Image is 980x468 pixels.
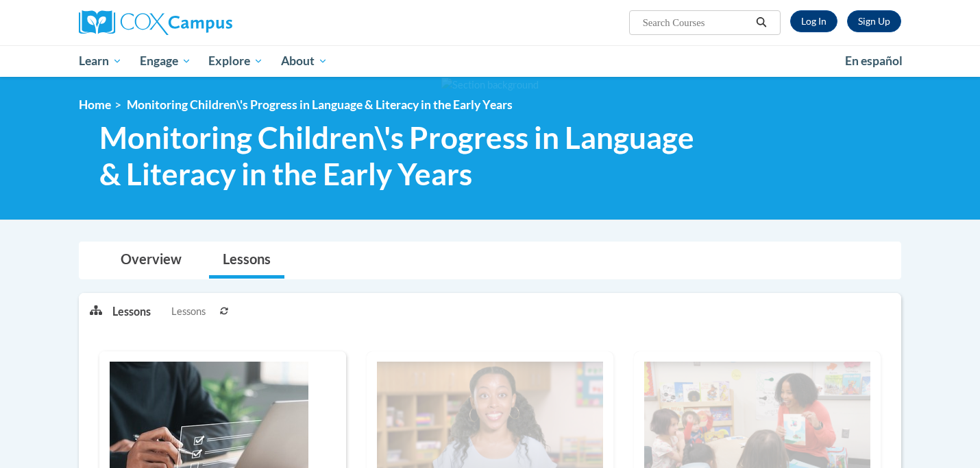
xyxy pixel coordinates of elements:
[847,10,901,32] a: Register
[127,97,513,112] span: Monitoring Children\'s Progress in Language & Literacy in the Early Years
[790,10,837,32] a: Log In
[199,45,272,77] a: Explore
[131,45,200,77] a: Engage
[845,54,903,68] span: En español
[209,242,284,279] a: Lessons
[641,14,751,31] input: Search Courses
[171,304,206,319] span: Lessons
[208,53,263,69] span: Explore
[441,78,539,93] img: Section background
[79,10,339,35] a: Cox Campus
[836,47,911,75] a: En español
[70,45,131,77] a: Learn
[112,304,151,319] p: Lessons
[107,242,195,279] a: Overview
[79,97,111,112] a: Home
[79,10,232,35] img: Cox Campus
[58,45,922,77] div: Main menu
[751,14,772,31] button: Search
[140,53,191,69] span: Engage
[281,53,328,69] span: About
[272,45,336,77] a: About
[99,119,711,192] span: Monitoring Children\'s Progress in Language & Literacy in the Early Years
[79,53,122,69] span: Learn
